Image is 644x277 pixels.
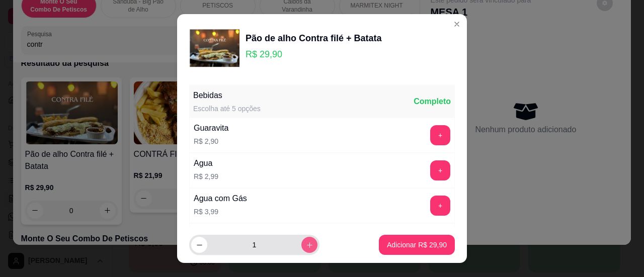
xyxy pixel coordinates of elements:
div: Guaravita [194,122,228,134]
button: Close [449,16,465,32]
div: Agua com Gás [194,193,247,205]
p: Adicionar R$ 29,90 [387,240,447,250]
div: Pão de alho Contra filé + Batata [246,31,382,45]
p: R$ 29,90 [246,47,382,61]
div: Agua [194,157,218,169]
div: Escolha até 5 opções [193,104,261,114]
button: Adicionar R$ 29,90 [379,235,455,255]
p: R$ 3,99 [194,207,247,217]
div: Bebidas [193,89,261,102]
div: Completo [414,96,451,108]
button: increase-product-quantity [301,237,317,253]
button: add [430,160,450,180]
button: add [430,196,450,216]
button: decrease-product-quantity [191,237,207,253]
p: R$ 2,90 [194,136,228,146]
button: add [430,125,450,145]
p: R$ 2,99 [194,171,218,181]
img: product-image [189,22,239,72]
